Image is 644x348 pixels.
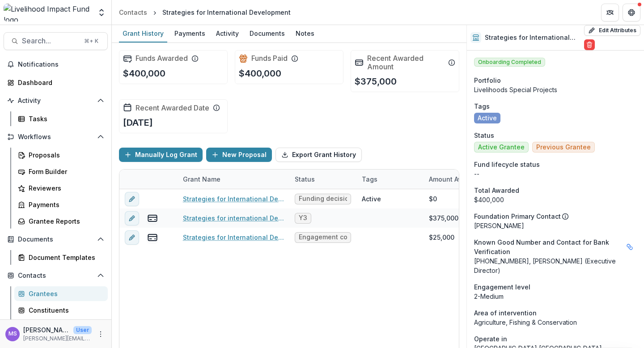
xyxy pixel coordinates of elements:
[362,194,381,204] div: Active
[29,114,101,123] div: Tasks
[14,214,108,229] a: Grantee Reports
[29,150,101,160] div: Proposals
[4,32,108,50] button: Search...
[95,4,108,21] button: Open entity switcher
[8,331,17,337] div: Monica Swai
[474,186,519,195] span: Total Awarded
[123,67,165,80] p: $400,000
[474,102,490,111] span: Tags
[125,211,139,225] button: edit
[212,25,242,42] a: Activity
[474,160,540,169] span: Fund lifecycle status
[212,27,242,40] div: Activity
[246,27,288,40] div: Documents
[119,8,147,17] div: Contacts
[115,6,151,19] a: Contacts
[601,4,619,21] button: Partners
[356,170,424,189] div: Tags
[4,57,108,72] button: Notifications
[474,282,530,292] span: Engagement level
[474,131,494,140] span: Status
[23,325,70,335] p: [PERSON_NAME]
[474,238,619,256] span: Known Good Number and Contact for Bank Verification
[485,34,580,42] h2: Strategies for International Development
[474,334,507,344] span: Operate in
[18,272,93,280] span: Contacts
[29,167,101,176] div: Form Builder
[18,97,93,105] span: Activity
[14,250,108,265] a: Document Templates
[14,303,108,318] a: Constituents
[14,286,108,301] a: Grantees
[206,148,272,162] button: New Proposal
[147,213,158,224] button: view-payments
[299,195,347,203] span: Funding decision
[478,144,525,151] span: Active Grantee
[474,169,637,178] p: --
[29,183,101,193] div: Reviewers
[119,25,167,42] a: Grant History
[29,253,101,262] div: Document Templates
[136,54,188,63] h2: Funds Awarded
[474,292,637,301] p: 2-Medium
[95,329,106,340] button: More
[183,213,284,223] a: Strategies for international Developemnet - 2023-25 Grant
[474,85,637,94] p: Livelihoods Special Projects
[29,289,101,298] div: Grantees
[4,268,108,283] button: Open Contacts
[478,115,497,122] span: Active
[178,170,289,189] div: Grant Name
[474,58,545,67] span: Onboarding Completed
[429,233,454,242] div: $25,000
[4,232,108,246] button: Open Documents
[289,170,356,189] div: Status
[474,256,637,275] p: [PHONE_NUMBER], [PERSON_NAME] (Executive Director)
[275,148,362,162] button: Export Grant History
[474,195,637,204] div: $400,000
[623,4,640,21] button: Get Help
[14,181,108,195] a: Reviewers
[536,144,591,151] span: Previous Grantee
[623,240,637,254] button: Linked binding
[424,170,491,189] div: Amount Awarded
[292,25,318,42] a: Notes
[251,54,288,63] h2: Funds Paid
[429,194,437,204] div: $0
[474,212,561,221] p: Foundation Primary Contact
[18,133,93,141] span: Workflows
[4,75,108,90] a: Dashboard
[4,4,92,21] img: Livelihood Impact Fund logo
[299,233,347,241] span: Engagement completed
[125,192,139,206] button: edit
[14,197,108,212] a: Payments
[584,39,595,50] button: Delete
[4,130,108,144] button: Open Workflows
[22,37,79,45] span: Search...
[29,306,101,315] div: Constituents
[424,174,487,184] div: Amount Awarded
[4,93,108,108] button: Open Activity
[14,111,108,126] a: Tasks
[125,230,139,245] button: edit
[171,25,209,42] a: Payments
[82,36,100,46] div: ⌘ + K
[292,27,318,40] div: Notes
[246,25,288,42] a: Documents
[474,308,537,318] span: Area of intervention
[239,67,281,80] p: $400,000
[73,326,92,334] p: User
[18,78,101,87] div: Dashboard
[23,335,92,343] p: [PERSON_NAME][EMAIL_ADDRESS][DOMAIN_NAME]
[474,221,637,230] p: [PERSON_NAME]
[183,233,284,242] a: Strategies for International Development (SID) - 2023 Grant - Get to know
[429,213,458,223] div: $375,000
[356,174,383,184] div: Tags
[584,25,640,36] button: Edit Attributes
[355,75,397,88] p: $375,000
[18,61,104,68] span: Notifications
[115,6,294,19] nav: breadcrumb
